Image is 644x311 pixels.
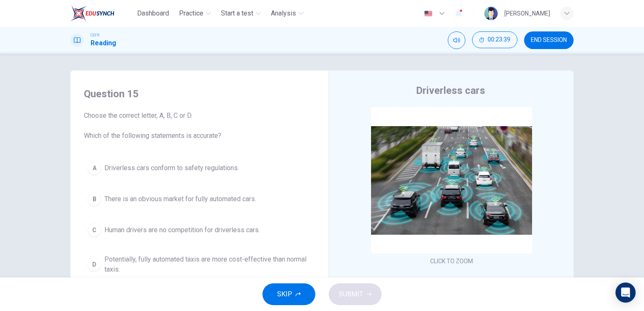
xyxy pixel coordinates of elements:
[179,8,203,18] span: Practice
[423,10,434,17] img: en
[70,5,114,22] img: EduSynch logo
[84,111,315,141] span: Choose the correct letter, A, B, C or D. Which of the following statements is accurate?
[472,31,517,49] div: Hide
[277,288,292,300] span: SKIP
[524,31,574,49] button: END SESSION
[134,6,172,21] button: Dashboard
[104,163,239,173] span: Driverless cars conform to safety regulations.
[88,223,101,237] div: C
[448,31,465,49] div: Mute
[221,8,253,18] span: Start a test
[84,158,315,179] button: ADriverless cars conform to safety regulations.
[416,84,485,97] h4: Driverless cars
[84,189,315,210] button: BThere is an obvious market for fully automated cars.
[504,8,550,18] div: [PERSON_NAME]
[84,87,315,101] h4: Question 15
[472,31,517,48] button: 00:23:39
[262,283,315,305] button: SKIP
[137,8,169,18] span: Dashboard
[531,37,567,44] span: END SESSION
[84,251,315,278] button: DPotentially, fully automated taxis are more cost-effective than normal taxis.
[218,6,264,21] button: Start a test
[88,161,101,175] div: A
[267,6,307,21] button: Analysis
[84,220,315,241] button: CHuman drivers are no competition for driverless cars.
[176,6,214,21] button: Practice
[91,38,116,48] h1: Reading
[488,36,510,43] span: 00:23:39
[104,254,312,275] span: Potentially, fully automated taxis are more cost-effective than normal taxis.
[88,192,101,206] div: B
[88,258,101,271] div: D
[615,282,636,303] div: Open Intercom Messenger
[104,225,260,235] span: Human drivers are no competition for driverless cars.
[484,7,498,20] img: Profile picture
[91,32,99,38] span: CEFR
[70,5,134,22] a: EduSynch logo
[104,194,256,204] span: There is an obvious market for fully automated cars.
[271,8,296,18] span: Analysis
